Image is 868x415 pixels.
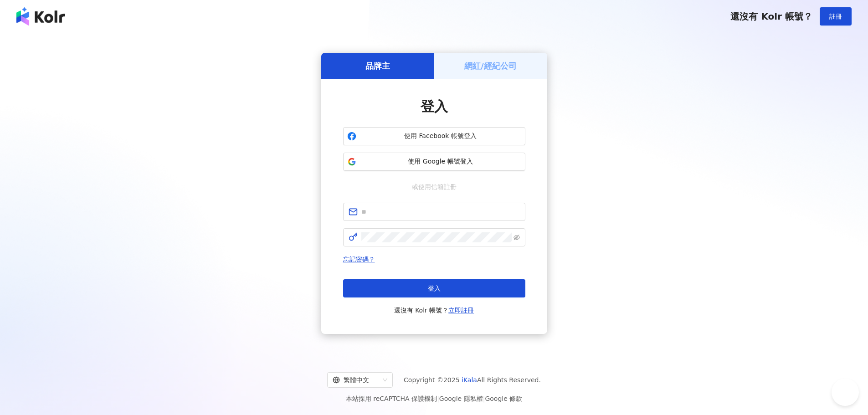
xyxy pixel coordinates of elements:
[16,7,65,26] img: logo
[360,132,521,141] span: 使用 Facebook 帳號登入
[333,373,379,387] div: 繁體中文
[360,157,521,166] span: 使用 Google 帳號登入
[448,307,474,314] a: 立即註冊
[829,13,842,20] span: 註冊
[343,279,525,297] button: 登入
[365,60,390,72] h5: 品牌主
[514,234,520,241] span: eye-invisible
[483,395,485,402] span: |
[394,305,474,316] span: 還沒有 Kolr 帳號？
[343,256,375,263] a: 忘記密碼？
[343,127,525,145] button: 使用 Facebook 帳號登入
[820,7,852,26] button: 註冊
[485,395,522,402] a: Google 條款
[346,393,522,404] span: 本站採用 reCAPTCHA 保護機制
[437,395,439,402] span: |
[404,374,541,385] span: Copyright © 2025 All Rights Reserved.
[428,285,441,292] span: 登入
[832,379,859,406] iframe: Help Scout Beacon - Open
[462,376,477,384] a: iKala
[439,395,483,402] a: Google 隱私權
[464,60,517,72] h5: 網紅/經紀公司
[343,153,525,171] button: 使用 Google 帳號登入
[421,98,448,114] span: 登入
[730,11,812,22] span: 還沒有 Kolr 帳號？
[406,182,463,192] span: 或使用信箱註冊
